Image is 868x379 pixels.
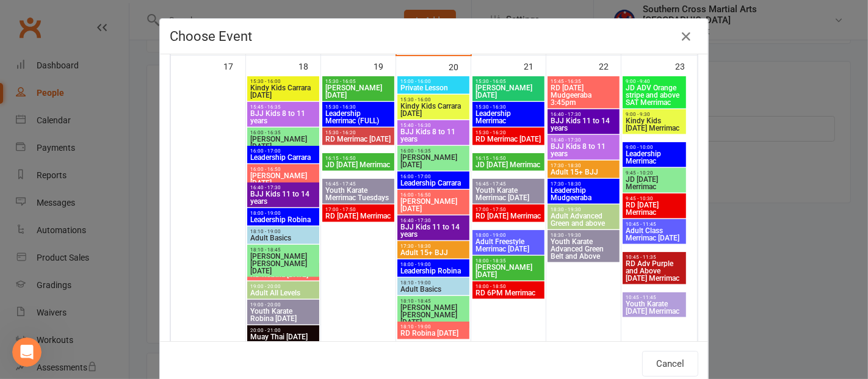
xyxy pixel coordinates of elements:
span: [PERSON_NAME] [DATE] [475,84,542,99]
span: 9:00 - 9:40 [625,79,684,84]
span: Leadership Merrimac [625,150,684,165]
div: Southern says… [10,25,234,121]
span: 16:40 - 17:30 [550,137,617,143]
button: Send a message… [209,281,229,300]
a: [EMAIL_ADDRESS][DOMAIN_NAME] [75,157,225,167]
span: 15:40 - 16:30 [400,123,467,128]
span: Youth Karate [DATE] Merrimac [625,300,684,315]
span: Youth Karate Robina [DATE] [250,308,317,322]
span: 16:00 - 17:00 [400,174,467,179]
span: 19:00 - 20:00 [250,302,317,308]
span: 16:00 - 16:35 [400,148,467,154]
button: Gif picker [38,286,48,295]
span: 15:45 - 16:35 [550,79,617,84]
span: BJJ Kids 8 to 11 years [550,143,617,157]
span: 10:45 - 11:45 [625,222,684,227]
span: [PERSON_NAME] [PERSON_NAME] [DATE] [400,304,467,326]
span: Kindy Kids Carrara [DATE] [400,103,467,117]
span: 20:00 - 21:00 [250,328,317,333]
div: Southern says… [10,121,234,150]
span: 9:45 - 10:20 [625,170,684,176]
span: Leadership Carrara [250,154,317,161]
span: 18:30 - 19:30 [550,233,617,238]
a: [EMAIL_ADDRESS][DOMAIN_NAME] [20,234,169,244]
span: BJJ Kids 11 to 14 years [250,190,317,205]
span: BJJ Kids 11 to 14 years [400,223,467,238]
span: 18:00 - 18:35 [475,258,542,264]
div: OK It seems that it is just the one this morning a 0758 confirming her trail booking purchase was... [44,25,234,112]
span: Youth Karate Merrimac [DATE] [475,187,542,201]
span: 16:00 - 17:00 [250,148,317,154]
span: 17:30 - 18:30 [550,181,617,187]
button: Cancel [642,351,698,377]
div: 21 [524,56,546,76]
div: 17 [223,56,245,76]
span: 18:10 - 18:45 [400,298,467,304]
span: RD Robina [DATE] [250,271,317,278]
button: Home [213,5,236,28]
span: JD ADV Orange stripe and above SAT Merrimac [625,84,684,106]
span: 16:15 - 16:50 [475,156,542,161]
div: Southern says… [10,149,234,209]
span: 19:00 - 20:00 [250,284,317,289]
span: 15:30 - 16:20 [325,130,392,135]
div: Here are 2 more [155,129,225,141]
span: Private Lesson [400,84,467,92]
span: 15:45 - 16:35 [250,104,317,110]
span: 16:45 - 17:45 [475,181,542,187]
span: 16:40 - 17:30 [400,218,467,223]
div: Here are 2 more [145,121,234,148]
span: 18:10 - 18:45 [250,247,317,253]
span: 16:00 - 16:50 [250,167,317,172]
span: Leadership Merrimac [475,110,542,125]
span: [PERSON_NAME] [DATE] [400,198,467,212]
span: 15:30 - 16:20 [475,130,542,135]
button: go back [8,5,31,28]
span: Youth Karate Merrimac Tuesdays [325,187,392,201]
span: Adult Advanced Green and above [550,212,617,227]
div: 23 [675,56,697,76]
span: Adult 15+ BJJ [550,168,617,176]
span: BJJ Kids 11 to 14 years [550,117,617,132]
span: 15:30 - 16:05 [325,79,392,84]
span: 18:00 - 18:50 [475,284,542,289]
span: Leadership Robina [250,216,317,223]
div: 22 [599,56,621,76]
div: ​ [75,156,225,192]
span: 16:45 - 17:45 [325,181,392,187]
span: 18:00 - 19:00 [400,262,467,267]
span: 15:30 - 16:00 [250,79,317,84]
span: [PERSON_NAME] [DATE] [400,154,467,168]
span: 18:00 - 19:00 [475,233,542,238]
span: BJJ Kids 8 to 11 years [400,128,467,143]
span: Leadership Carrara [400,179,467,187]
div: [EMAIL_ADDRESS][DOMAIN_NAME][EMAIL_ADDRESS][DOMAIN_NAME]​ [65,149,234,200]
span: 10:45 - 11:45 [625,295,684,300]
span: Youth Karate Advanced Green Belt and Above [550,238,617,260]
span: [PERSON_NAME] [DATE] [250,172,317,187]
span: 17:00 - 17:50 [475,207,542,212]
div: OK It seems that it is just the one this morning a 0758 confirming her trail booking purchase was... [54,32,225,104]
h4: Choose Event [170,29,698,44]
span: 9:45 - 10:30 [625,196,684,201]
span: 16:00 - 16:35 [250,130,317,135]
div: 19 [374,56,396,76]
div: Profile image for Jia [35,7,54,26]
span: RD Merrimac [DATE] [325,135,392,143]
span: RD Robina [DATE] [400,330,467,337]
span: RD [DATE] Merrimac [475,212,542,220]
span: RD Merrimac [DATE] [475,135,542,143]
span: 18:10 - 19:00 [400,280,467,286]
span: 15:00 - 16:00 [400,79,467,84]
span: [PERSON_NAME] [DATE] [250,135,317,150]
span: RD Adv Purple and Above [DATE] Merrimac [625,260,684,282]
span: Kindy Kids [DATE] Merrimac [625,117,684,132]
span: RD [DATE] Mudgeeraba 3:45pm [550,84,617,106]
span: [PERSON_NAME] [DATE] [475,264,542,278]
iframe: Intercom live chat [12,337,42,367]
span: 17:30 - 18:30 [550,163,617,168]
button: Emoji picker [19,286,29,295]
span: 16:00 - 16:50 [400,192,467,198]
span: [PERSON_NAME] [PERSON_NAME] [DATE] [250,253,317,275]
span: Adult Basics [400,286,467,293]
